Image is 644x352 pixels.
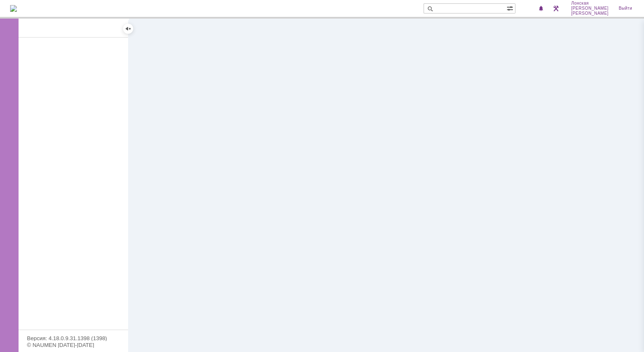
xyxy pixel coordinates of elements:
img: logo [10,5,17,12]
a: Перейти в интерфейс администратора [551,3,561,14]
div: Версия: 4.18.0.9.31.1398 (1398) [27,336,120,341]
span: [PERSON_NAME] [571,6,609,11]
span: Расширенный поиск [507,4,515,12]
a: Перейти на домашнюю страницу [10,5,17,12]
div: © NAUMEN [DATE]-[DATE] [27,342,120,348]
span: [PERSON_NAME] [571,11,609,16]
div: Скрыть меню [123,24,133,34]
span: Лонская [571,1,609,6]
